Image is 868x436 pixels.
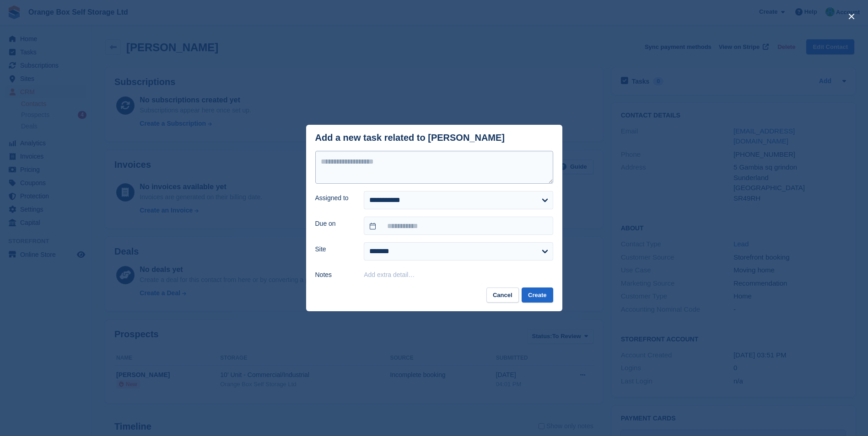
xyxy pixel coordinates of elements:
button: Cancel [486,287,519,303]
label: Assigned to [315,193,353,203]
button: Add extra detail… [364,271,415,278]
button: Create [522,287,553,303]
label: Site [315,245,353,254]
div: Add a new task related to [PERSON_NAME] [315,133,505,143]
label: Notes [315,270,353,280]
label: Due on [315,219,353,229]
button: close [844,9,859,24]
